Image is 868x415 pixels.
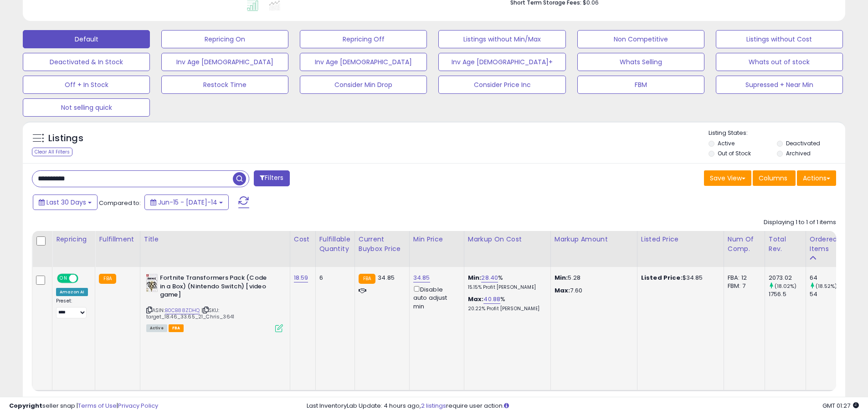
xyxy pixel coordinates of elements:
[146,307,234,320] span: | SKU: target_18.46_33.65_21_Chris_3641
[307,402,859,410] div: Last InventoryLab Update: 4 hours ago, require user action.
[23,98,150,117] button: Not selling quick
[810,235,843,254] div: Ordered Items
[577,53,704,71] button: Whats Selling
[300,30,427,48] button: Repricing Off
[810,274,847,282] div: 64
[99,274,116,284] small: FBA
[359,274,375,284] small: FBA
[797,170,836,186] button: Actions
[468,274,544,291] div: %
[359,235,406,254] div: Current Buybox Price
[254,170,289,186] button: Filters
[319,274,348,282] div: 6
[641,273,683,282] b: Listed Price:
[144,235,286,244] div: Title
[764,218,836,227] div: Displaying 1 to 1 of 1 items
[421,401,446,410] a: 2 listings
[23,76,150,94] button: Off + In Stock
[161,53,288,71] button: Inv Age [DEMOGRAPHIC_DATA]
[300,76,427,94] button: Consider Min Drop
[483,295,500,304] a: 40.88
[160,274,271,302] b: Fortnite Transformers Pack (Code in a Box) (Nintendo Switch) [video game]
[48,132,83,145] h5: Listings
[577,30,704,48] button: Non Competitive
[716,30,843,48] button: Listings without Cost
[481,273,498,282] a: 28.40
[99,235,136,244] div: Fulfillment
[759,174,787,183] span: Columns
[23,53,150,71] button: Deactivated & In Stock
[704,170,751,186] button: Save View
[555,273,568,282] strong: Min:
[468,306,544,312] p: 20.22% Profit [PERSON_NAME]
[438,53,565,71] button: Inv Age [DEMOGRAPHIC_DATA]+
[56,298,88,318] div: Preset:
[165,307,200,314] a: B0CB88ZDHQ
[716,53,843,71] button: Whats out of stock
[464,231,550,267] th: The percentage added to the cost of goods (COGS) that forms the calculator for Min & Max prices.
[319,235,351,254] div: Fulfillable Quantity
[169,324,184,332] span: FBA
[9,402,158,410] div: seller snap | |
[555,235,633,244] div: Markup Amount
[144,195,229,210] button: Jun-15 - [DATE]-14
[413,235,460,244] div: Min Price
[378,273,395,282] span: 34.85
[775,282,796,290] small: (18.02%)
[58,275,69,282] span: ON
[769,274,806,282] div: 2073.02
[718,139,734,147] label: Active
[468,273,482,282] b: Min:
[161,76,288,94] button: Restock Time
[816,282,837,290] small: (18.52%)
[438,76,565,94] button: Consider Price Inc
[555,274,630,282] p: 5.28
[294,235,312,244] div: Cost
[468,235,547,244] div: Markup on Cost
[99,199,141,207] span: Compared to:
[468,295,544,312] div: %
[728,274,758,282] div: FBA: 12
[46,198,86,207] span: Last 30 Days
[555,287,630,295] p: 7.60
[718,149,751,157] label: Out of Stock
[158,198,217,207] span: Jun-15 - [DATE]-14
[56,235,91,244] div: Repricing
[438,30,565,48] button: Listings without Min/Max
[413,273,430,282] a: 34.85
[728,235,761,254] div: Num of Comp.
[641,235,720,244] div: Listed Price
[468,295,484,303] b: Max:
[146,274,283,331] div: ASIN:
[32,148,72,156] div: Clear All Filters
[716,76,843,94] button: Supressed + Near Min
[146,324,167,332] span: All listings currently available for purchase on Amazon
[810,290,847,298] div: 54
[728,282,758,290] div: FBM: 7
[769,290,806,298] div: 1756.5
[413,284,457,311] div: Disable auto adjust min
[161,30,288,48] button: Repricing On
[78,401,117,410] a: Terms of Use
[769,235,802,254] div: Total Rev.
[23,30,150,48] button: Default
[709,129,845,138] p: Listing States:
[555,286,570,295] strong: Max:
[118,401,158,410] a: Privacy Policy
[9,401,42,410] strong: Copyright
[33,195,98,210] button: Last 30 Days
[786,139,820,147] label: Deactivated
[77,275,92,282] span: OFF
[641,274,717,282] div: $34.85
[294,273,308,282] a: 18.59
[786,149,811,157] label: Archived
[56,288,88,296] div: Amazon AI
[146,274,158,292] img: 51aQLGx5MPL._SL40_.jpg
[468,284,544,291] p: 15.15% Profit [PERSON_NAME]
[822,401,859,410] span: 2025-08-14 01:27 GMT
[577,76,704,94] button: FBM
[753,170,796,186] button: Columns
[300,53,427,71] button: Inv Age [DEMOGRAPHIC_DATA]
